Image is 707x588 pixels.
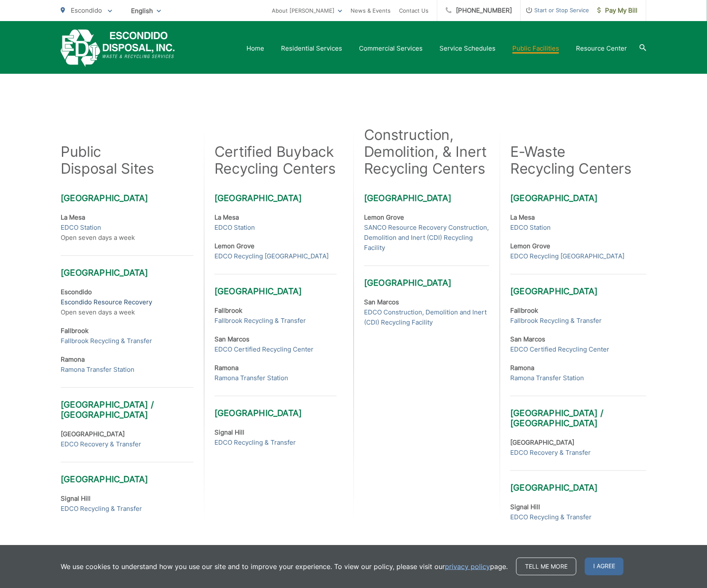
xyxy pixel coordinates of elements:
a: Escondido Resource Recovery [61,297,152,307]
h3: [GEOGRAPHIC_DATA] [214,193,337,203]
strong: Signal Hill [61,494,91,502]
a: Public Facilities [512,43,559,54]
a: Ramona Transfer Station [214,373,288,383]
a: EDCO Recycling & Transfer [510,512,592,522]
strong: La Mesa [214,213,239,221]
a: Ramona Transfer Station [61,365,134,375]
strong: Ramona [510,364,534,372]
strong: San Marcos [214,335,249,343]
a: EDCD logo. Return to the homepage. [61,30,175,67]
strong: Lemon Grove [510,242,550,250]
h3: [GEOGRAPHIC_DATA] [364,266,489,288]
strong: Fallbrook [61,327,88,335]
strong: Lemon Grove [214,242,254,250]
a: EDCO Station [214,223,255,233]
h2: Public Disposal Sites [61,143,154,177]
a: Fallbrook Recycling & Transfer [214,316,306,326]
strong: La Mesa [61,213,85,221]
h3: [GEOGRAPHIC_DATA] [510,193,646,203]
span: I agree [585,558,624,575]
span: English [125,3,167,18]
a: EDCO Recycling [GEOGRAPHIC_DATA] [214,251,329,261]
strong: Lemon Grove [364,213,404,221]
strong: Ramona [214,364,238,372]
h3: [GEOGRAPHIC_DATA] [214,396,337,418]
strong: San Marcos [364,298,399,306]
a: Tell me more [516,558,576,575]
a: EDCO Recycling & Transfer [61,504,142,514]
h3: [GEOGRAPHIC_DATA] [61,462,193,484]
h3: [GEOGRAPHIC_DATA] [510,274,646,296]
strong: Signal Hill [214,428,244,436]
a: Resource Center [576,43,627,54]
a: EDCO Recovery & Transfer [510,448,591,458]
strong: [GEOGRAPHIC_DATA] [510,438,574,446]
h2: Certified Buyback Recycling Centers [214,143,337,177]
h3: [GEOGRAPHIC_DATA] / [GEOGRAPHIC_DATA] [510,396,646,428]
p: Open seven days a week [61,287,193,317]
p: We use cookies to understand how you use our site and to improve your experience. To view our pol... [61,561,508,572]
a: EDCO Construction, Demolition and Inert (CDI) Recycling Facility [364,307,489,328]
h2: Construction, Demolition, & Inert Recycling Centers [364,126,489,177]
strong: Escondido [61,288,92,296]
strong: [GEOGRAPHIC_DATA] [61,430,125,438]
strong: La Mesa [510,213,535,221]
a: Contact Us [399,5,428,16]
a: EDCO Station [510,223,551,233]
h3: [GEOGRAPHIC_DATA] [510,470,646,493]
a: EDCO Recycling & Transfer [214,438,296,448]
h3: [GEOGRAPHIC_DATA] [61,255,193,278]
strong: San Marcos [510,335,545,343]
a: Ramona Transfer Station [510,373,584,383]
h3: [GEOGRAPHIC_DATA] [61,193,193,203]
a: EDCO Recovery & Transfer [61,439,141,449]
span: Pay My Bill [597,5,637,16]
strong: Ramona [61,355,85,363]
a: SANCO Resource Recovery Construction, Demolition and Inert (CDI) Recycling Facility [364,223,489,253]
h3: [GEOGRAPHIC_DATA] [364,193,489,203]
a: Residential Services [281,43,342,54]
a: Service Schedules [439,43,495,54]
strong: Fallbrook [510,306,538,314]
h3: [GEOGRAPHIC_DATA] [214,274,337,296]
h2: E-Waste Recycling Centers [510,143,632,177]
a: Fallbrook Recycling & Transfer [510,316,602,326]
a: About [PERSON_NAME] [272,5,342,16]
a: EDCO Certified Recycling Center [214,344,313,354]
a: EDCO Certified Recycling Center [510,344,609,354]
a: Commercial Services [359,43,423,54]
a: EDCO Station [61,223,101,233]
strong: Signal Hill [510,503,540,511]
a: Fallbrook Recycling & Transfer [61,336,152,346]
h3: [GEOGRAPHIC_DATA] / [GEOGRAPHIC_DATA] [61,387,193,420]
a: privacy policy [445,561,490,572]
p: Open seven days a week [61,212,193,243]
a: Home [246,43,264,54]
strong: Fallbrook [214,306,242,314]
span: Escondido [71,6,102,14]
a: EDCO Recycling [GEOGRAPHIC_DATA] [510,251,624,261]
a: News & Events [351,5,391,16]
